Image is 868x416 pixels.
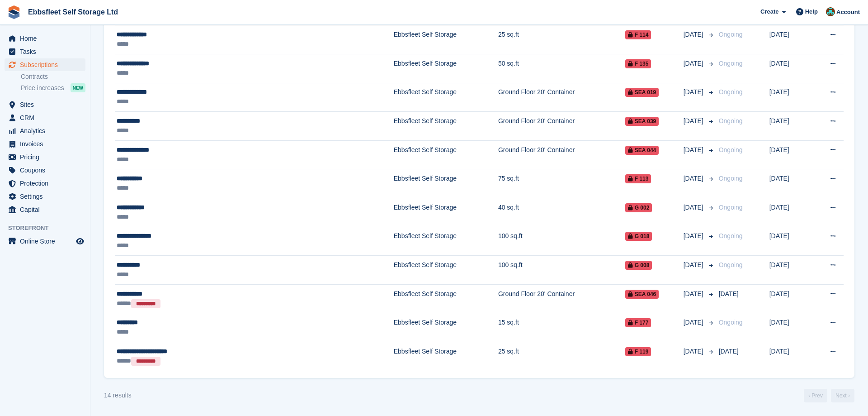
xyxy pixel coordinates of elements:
[71,83,85,92] div: NEW
[831,389,854,402] a: Next
[719,60,743,67] span: Ongoing
[5,98,85,111] a: menu
[804,389,827,402] a: Previous
[394,198,498,227] td: Ebbsfleet Self Storage
[625,88,659,97] span: SEA 019
[625,59,651,68] span: F 135
[5,111,85,124] a: menu
[805,7,818,16] span: Help
[684,59,705,68] span: [DATE]
[719,88,743,96] span: Ongoing
[394,227,498,256] td: Ebbsfleet Self Storage
[394,140,498,169] td: Ebbsfleet Self Storage
[684,203,705,212] span: [DATE]
[7,5,21,19] img: stora-icon-8386f47178a22dfd0bd8f6a31ec36ba5ce8667c1dd55bd0f319d3a0aa187defe.svg
[5,151,85,163] a: menu
[684,87,705,97] span: [DATE]
[498,140,625,169] td: Ground Floor 20' Container
[719,31,743,38] span: Ongoing
[394,256,498,285] td: Ebbsfleet Self Storage
[769,83,812,112] td: [DATE]
[5,235,85,248] a: menu
[20,32,74,45] span: Home
[394,112,498,141] td: Ebbsfleet Self Storage
[684,347,705,356] span: [DATE]
[719,319,743,326] span: Ongoing
[5,164,85,177] a: menu
[20,138,74,150] span: Invoices
[498,284,625,313] td: Ground Floor 20' Container
[684,231,705,241] span: [DATE]
[836,8,860,17] span: Account
[625,203,652,212] span: G 002
[625,30,651,39] span: F 114
[769,313,812,342] td: [DATE]
[20,151,74,163] span: Pricing
[769,25,812,54] td: [DATE]
[20,177,74,190] span: Protection
[769,140,812,169] td: [DATE]
[625,174,651,183] span: F 113
[625,347,651,356] span: F 119
[498,227,625,256] td: 100 sq.ft
[498,54,625,83] td: 50 sq.ft
[5,124,85,137] a: menu
[394,54,498,83] td: Ebbsfleet Self Storage
[21,72,85,81] a: Contracts
[394,83,498,112] td: Ebbsfleet Self Storage
[769,284,812,313] td: [DATE]
[394,169,498,198] td: Ebbsfleet Self Storage
[498,112,625,141] td: Ground Floor 20' Container
[769,112,812,141] td: [DATE]
[760,7,778,16] span: Create
[826,7,835,16] img: George Spring
[75,236,85,247] a: Preview store
[21,84,64,92] span: Price increases
[20,190,74,203] span: Settings
[719,175,743,182] span: Ongoing
[394,342,498,370] td: Ebbsfleet Self Storage
[20,164,74,177] span: Coupons
[20,111,74,124] span: CRM
[719,204,743,211] span: Ongoing
[684,289,705,299] span: [DATE]
[20,45,74,58] span: Tasks
[719,146,743,153] span: Ongoing
[498,25,625,54] td: 25 sq.ft
[498,313,625,342] td: 15 sq.ft
[719,232,743,239] span: Ongoing
[684,260,705,270] span: [DATE]
[684,174,705,183] span: [DATE]
[5,58,85,71] a: menu
[8,224,90,233] span: Storefront
[625,117,659,126] span: SEA 039
[625,318,651,327] span: F 177
[20,235,74,248] span: Online Store
[394,25,498,54] td: Ebbsfleet Self Storage
[684,145,705,155] span: [DATE]
[20,58,74,71] span: Subscriptions
[20,124,74,137] span: Analytics
[625,232,652,241] span: G 018
[21,83,85,93] a: Price increases NEW
[684,30,705,39] span: [DATE]
[5,45,85,58] a: menu
[394,313,498,342] td: Ebbsfleet Self Storage
[498,83,625,112] td: Ground Floor 20' Container
[5,203,85,216] a: menu
[498,256,625,285] td: 100 sq.ft
[5,177,85,190] a: menu
[719,117,743,124] span: Ongoing
[394,284,498,313] td: Ebbsfleet Self Storage
[719,261,743,268] span: Ongoing
[684,116,705,126] span: [DATE]
[769,256,812,285] td: [DATE]
[769,169,812,198] td: [DATE]
[498,198,625,227] td: 40 sq.ft
[5,32,85,45] a: menu
[769,227,812,256] td: [DATE]
[719,348,739,355] span: [DATE]
[625,146,659,155] span: SEA 044
[769,342,812,370] td: [DATE]
[684,318,705,327] span: [DATE]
